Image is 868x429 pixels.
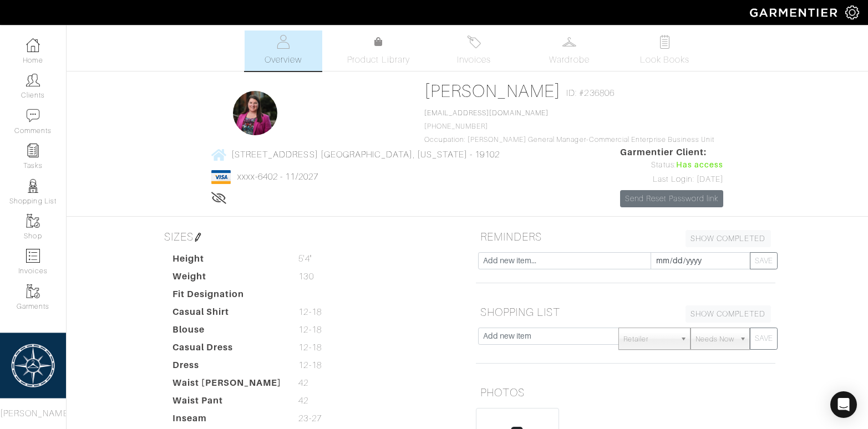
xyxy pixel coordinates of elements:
span: ID: #236806 [566,86,615,100]
img: comment-icon-a0a6a9ef722e966f86d9cbdc48e553b5cf19dbc54f86b18d962a5391bc8f6eb6.png [26,109,40,122]
button: SAVE [750,252,778,269]
span: 23-27 [298,412,321,425]
span: 12-18 [298,341,321,354]
dt: Blouse [164,323,291,341]
input: Add new item... [478,252,651,269]
a: [EMAIL_ADDRESS][DOMAIN_NAME] [424,109,549,117]
img: gear-icon-white-bd11855cb880d31180b6d7d6211b90ccbf57a29d726f0c71d8c61bd08dd39cc2.png [845,6,859,19]
span: [PHONE_NUMBER] Occupation: [PERSON_NAME] General Manager-Commercial Enterprise Business Unit [424,109,715,144]
span: 12-18 [298,323,321,336]
dt: Weight [164,270,291,288]
span: Overview [265,53,302,67]
img: garments-icon-b7da505a4dc4fd61783c78ac3ca0ef83fa9d6f193b1c9dc38574b1d14d53ca28.png [26,214,40,228]
img: orders-27d20c2124de7fd6de4e0e44c1d41de31381a507db9b33961299e4e07d508b8c.svg [467,35,481,49]
img: pen-cf24a1663064a2ec1b9c1bd2387e9de7a2fa800b781884d57f21acf72779bad2.png [194,233,202,242]
a: [PERSON_NAME] [424,81,561,101]
a: Wardrobe [531,30,608,71]
h5: PHOTOS [476,381,775,404]
img: stylists-icon-eb353228a002819b7ec25b43dbf5f0378dd9e0616d9560372ff212230b889e62.png [26,179,40,193]
dt: Waist Pant [164,394,291,412]
span: 5'4" [298,252,311,265]
img: visa-934b35602734be37eb7d5d7e5dbcd2044c359bf20a24dc3361ca3fa54326a8a7.png [211,170,231,184]
div: Open Intercom Messenger [830,391,857,418]
span: Product Library [347,53,410,67]
dt: Fit Designation [164,288,291,305]
span: Invoices [457,53,491,67]
div: Status: [620,159,723,171]
div: Last Login: [DATE] [620,173,723,186]
a: xxxx-6402 - 11/2027 [237,172,318,182]
input: Add new item [478,328,620,345]
span: 130 [298,270,313,283]
a: SHOW COMPLETED [686,305,771,323]
span: Has access [676,159,724,171]
a: Overview [245,30,322,71]
button: SAVE [750,328,778,350]
img: reminder-icon-8004d30b9f0a5d33ae49ab947aed9ed385cf756f9e5892f1edd6e32f2345188e.png [26,144,40,157]
a: Look Books [626,30,704,71]
dt: Casual Dress [164,341,291,359]
span: Garmentier Client: [620,146,723,159]
h5: REMINDERS [476,226,775,248]
span: Wardrobe [549,53,589,67]
img: orders-icon-0abe47150d42831381b5fb84f609e132dff9fe21cb692f30cb5eec754e2cba89.png [26,249,40,263]
span: 12-18 [298,359,321,372]
img: wardrobe-487a4870c1b7c33e795ec22d11cfc2ed9d08956e64fb3008fe2437562e282088.svg [562,35,576,49]
dt: Casual Shirt [164,305,291,323]
img: clients-icon-6bae9207a08558b7cb47a8932f037763ab4055f8c8b6bfacd5dc20c3e0201464.png [26,73,40,87]
a: Product Library [340,35,418,67]
a: SHOW COMPLETED [686,230,771,247]
span: 42 [298,376,308,390]
h5: SIZES [160,226,459,248]
span: Retailer [623,328,676,350]
dt: Height [164,252,291,270]
span: Needs Now [696,328,734,350]
a: Invoices [435,30,513,71]
span: [STREET_ADDRESS] [GEOGRAPHIC_DATA], [US_STATE] - 19102 [231,150,500,160]
a: [STREET_ADDRESS] [GEOGRAPHIC_DATA], [US_STATE] - 19102 [211,147,500,161]
img: garments-icon-b7da505a4dc4fd61783c78ac3ca0ef83fa9d6f193b1c9dc38574b1d14d53ca28.png [26,284,40,298]
span: 42 [298,394,308,407]
img: garmentier-logo-header-white-b43fb05a5012e4ada735d5af1a66efaba907eab6374d6393d1fbf88cb4ef424d.png [744,3,845,22]
a: Send Reset Password link [620,190,723,207]
img: basicinfo-40fd8af6dae0f16599ec9e87c0ef1c0a1fdea2edbe929e3d69a839185d80c458.svg [276,35,290,49]
img: todo-9ac3debb85659649dc8f770b8b6100bb5dab4b48dedcbae339e5042a72dfd3cc.svg [658,35,672,49]
img: dashboard-icon-dbcd8f5a0b271acd01030246c82b418ddd0df26cd7fceb0bd07c9910d44c42f6.png [26,38,40,52]
dt: Waist [PERSON_NAME] [164,376,291,394]
dt: Dress [164,359,291,376]
span: Look Books [640,53,689,67]
h5: SHOPPING LIST [476,301,775,323]
span: 12-18 [298,305,321,319]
